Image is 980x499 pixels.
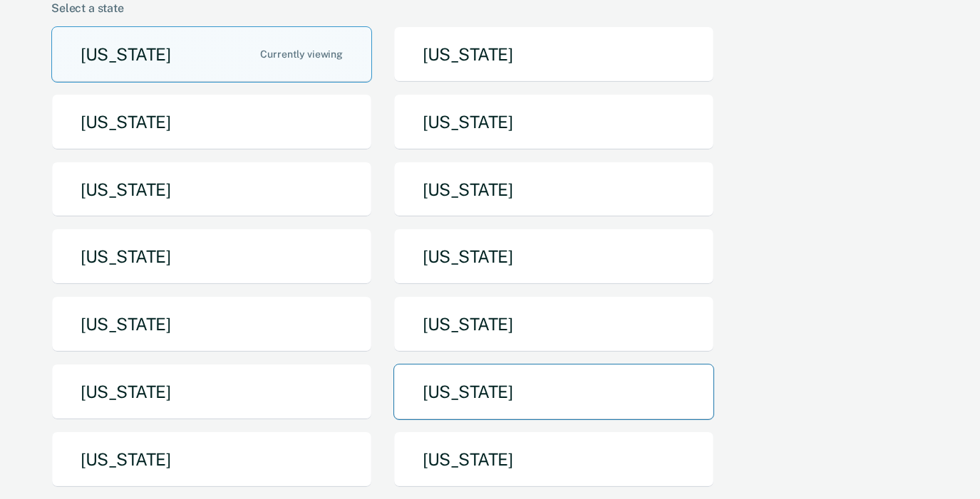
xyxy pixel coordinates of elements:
button: [US_STATE] [393,94,714,150]
button: [US_STATE] [393,229,714,285]
button: [US_STATE] [51,296,372,352]
button: [US_STATE] [393,364,714,420]
button: [US_STATE] [393,26,714,83]
button: [US_STATE] [393,162,714,218]
button: [US_STATE] [393,431,714,488]
div: Select a state [51,1,923,15]
button: [US_STATE] [51,364,372,420]
button: [US_STATE] [51,229,372,285]
button: [US_STATE] [51,94,372,150]
button: [US_STATE] [51,162,372,218]
button: [US_STATE] [393,296,714,352]
button: [US_STATE] [51,431,372,488]
button: [US_STATE] [51,26,372,83]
